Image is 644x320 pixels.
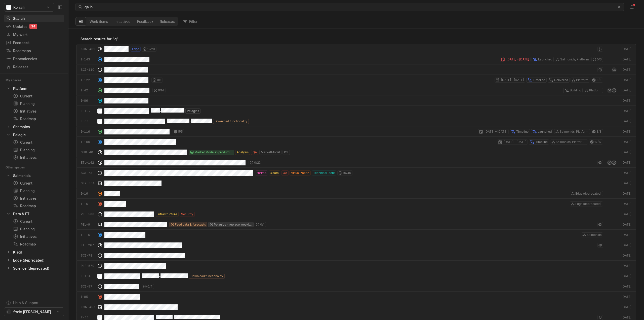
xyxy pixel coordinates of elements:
span: Pelagics - replace weekly report [214,222,252,227]
a: F-102-Pelagics[DATE] [76,106,636,116]
div: Planning [13,188,62,193]
a: Roadmap [11,115,64,122]
a: Salmonids [4,172,64,179]
div: [DATE] – [DATE] [500,57,531,62]
div: [DATE] [621,181,632,186]
a: Roadmap [11,202,64,209]
div: Science (deprecated) [13,266,49,271]
span: Delivered [554,78,568,82]
button: Initiatives [111,17,134,25]
span: FR [7,309,10,314]
span: shrimp [257,171,266,175]
div: SCI-97 [81,284,95,289]
div: [DATE] [621,305,632,309]
a: Search [4,15,64,22]
div: [DATE] [621,191,632,196]
div: My spaces [6,78,27,83]
div: I-100 [81,140,95,144]
span: 10 / 46 [343,171,351,175]
span: Timeline [533,78,545,82]
div: Dependencies [6,56,62,61]
button: Releases [156,17,178,25]
span: Salmonids, Platform, Data & ETL [556,140,586,144]
div: [DATE] [621,233,632,237]
div: 3 / 3 [591,78,603,83]
a: Pelagic [4,131,64,138]
span: Salmonids, Platform [560,129,588,134]
a: I-85[DATE] [76,292,636,302]
div: Roadmap [13,241,62,247]
div: grid [68,29,644,320]
a: Shrimpies [4,123,64,130]
span: 6 / 14 [158,88,164,93]
div: [DATE] [621,88,632,93]
div: [DATE] [621,119,632,124]
div: [DATE] [621,284,632,289]
a: I-115Salmonids[DATE] [76,230,636,240]
span: MarketModel [261,150,280,155]
a: PEL-9Feed data & forecastsPelagics - replace weekly report0/1[DATE] [76,219,636,230]
a: Current [11,218,64,225]
span: Building [570,88,581,93]
button: Work items [86,17,111,25]
span: 5 / 5 [178,129,183,134]
a: Feedback [4,39,64,46]
a: Roadmaps [4,47,64,54]
span: Launched [538,129,552,134]
div: PLF-570 [81,264,95,268]
span: qa in [85,5,93,9]
div: Current [13,140,62,145]
div: Other spaces [6,165,31,170]
div: [DATE] [621,140,632,144]
span: frode.[PERSON_NAME] [13,309,51,314]
span: Download functionality [190,274,223,278]
div: Pelagic [13,132,26,137]
span: Platform [589,88,601,93]
div: [DATE] [621,78,632,82]
a: Science (deprecated) [4,265,64,272]
div: Edge (deprecated) [13,258,45,263]
a: Planning [11,146,64,153]
a: My work [4,31,64,38]
a: Initiatives [11,108,64,115]
div: [DATE] [621,57,632,62]
div: I-86 [81,98,95,103]
span: 0 / 1 [157,78,161,82]
div: F-104 [81,274,95,278]
a: KON-457[DATE] [76,302,636,312]
div: F-44 [81,315,95,320]
div: Current [13,219,62,224]
a: SCI-78[DATE] [76,250,636,261]
a: Data & ETL [4,210,64,217]
div: My work [6,32,62,37]
span: Platform [576,78,588,82]
div: [DATE] [621,160,632,165]
span: Timeline [535,140,548,144]
span: Security [181,212,193,217]
div: PLF-588 [81,212,95,217]
span: - [159,274,160,278]
span: QA [283,171,287,175]
a: Kjetil [4,248,64,256]
a: Roadmap [11,240,64,247]
div: KON-462 [81,47,95,51]
span: Analysis [237,150,249,155]
div: KON-457 [81,305,95,309]
button: Filter [181,17,200,25]
div: Updates [6,24,62,29]
div: Initiatives [13,196,62,201]
div: I-16 [81,191,95,196]
span: - [173,315,174,320]
div: [DATE] [621,264,632,268]
a: F-104-Download functionality[DATE] [76,271,636,281]
a: ETL-1420/23[DATE] [76,157,636,168]
a: I-1220/1[DATE] – [DATE]TimelineDeliveredPlatform3/3[DATE] [76,75,636,85]
a: SHR-40Market Model in production and on EdgeAnalysisQAMarketModelDS[DATE] [76,147,636,157]
a: Initiatives [11,233,64,240]
div: [DATE] [621,47,632,51]
span: DS [284,150,288,155]
span: OG [608,88,611,93]
a: I-100[DATE] – [DATE]TimelineSalmonids, Platform, Data & ETL17/17[DATE] [76,137,636,147]
div: Planning [13,101,62,106]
